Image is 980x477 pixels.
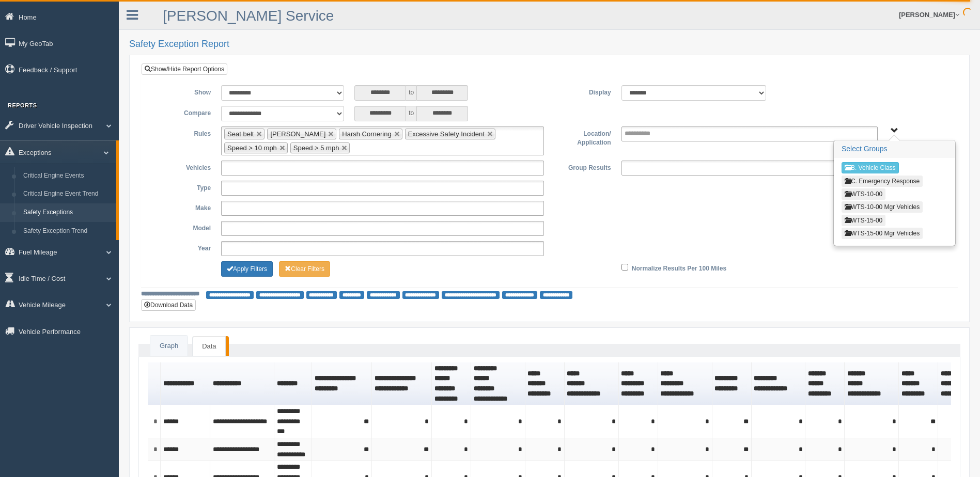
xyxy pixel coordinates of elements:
a: Critical Engine Events [19,167,116,185]
th: Sort column [565,362,619,405]
th: Sort column [432,362,471,405]
th: Sort column [471,362,525,405]
h2: Safety Exception Report [129,39,970,50]
label: Show [149,85,216,98]
button: Change Filter Options [221,261,273,277]
a: Show/Hide Report Options [142,63,227,75]
a: Safety Exceptions [19,203,116,222]
a: Data [193,336,225,357]
label: Location/ Application [549,126,616,148]
button: WTS-10-00 Mgr Vehicles [842,201,923,213]
label: Type [149,181,216,193]
span: Speed > 10 mph [227,144,277,152]
th: Sort column [752,362,806,405]
th: Sort column [845,362,899,405]
th: Sort column [372,362,432,405]
a: [PERSON_NAME] Service [163,8,334,24]
label: Model [149,221,216,233]
label: Year [149,241,216,253]
button: B. Vehicle Class [842,162,899,173]
label: Rules [149,126,216,139]
th: Sort column [210,362,274,405]
button: WTS-15-00 Mgr Vehicles [842,228,923,239]
label: Group Results [549,161,616,173]
span: Speed > 5 mph [293,144,339,152]
label: Make [149,201,216,213]
span: Seat belt [227,130,254,138]
label: Compare [149,106,216,118]
th: Sort column [805,362,845,405]
span: to [406,106,416,121]
label: Normalize Results Per 100 Miles [632,261,726,274]
th: Sort column [312,362,372,405]
button: C. Emergency Response [842,176,923,187]
span: Excessive Safety Incident [408,130,485,138]
th: Sort column [658,362,712,405]
th: Sort column [274,362,312,405]
a: Critical Engine Event Trend [19,185,116,203]
span: to [406,85,416,101]
button: Download Data [141,299,196,311]
label: Display [549,85,616,98]
th: Sort column [619,362,658,405]
th: Sort column [525,362,565,405]
span: [PERSON_NAME] [270,130,325,138]
a: Graph [150,336,188,357]
a: Safety Exception Trend [19,222,116,241]
th: Sort column [712,362,752,405]
button: Change Filter Options [279,261,330,277]
h3: Select Groups [834,141,955,157]
span: Harsh Cornering [342,130,391,138]
th: Sort column [899,362,938,405]
button: WTS-15-00 [842,215,885,226]
button: WTS-10-00 [842,188,885,200]
th: Sort column [161,362,210,405]
label: Vehicles [149,161,216,173]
